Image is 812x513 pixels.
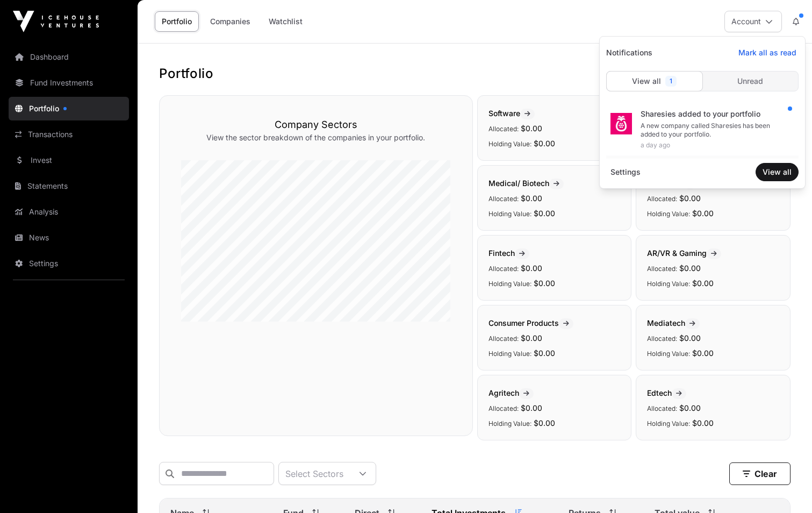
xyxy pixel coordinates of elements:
a: Dashboard [9,45,129,69]
span: Mediatech [647,318,700,327]
span: Fintech [488,248,529,258]
span: $0.00 [692,418,714,427]
span: $0.00 [692,209,714,218]
span: Holding Value: [488,419,531,427]
span: Allocated: [488,195,519,203]
span: View all [763,167,792,177]
span: $0.00 [521,124,542,133]
span: $0.00 [521,194,542,203]
a: News [9,226,129,250]
a: Sharesies added to your portfolioA new company called Sharesies has been added to your portfolio.... [606,102,799,156]
div: A new company called Sharesies has been added to your portfolio. [641,122,790,139]
span: $0.00 [679,263,701,273]
p: View the sector breakdown of the companies in your portfolio. [181,132,451,143]
span: $0.00 [521,333,542,343]
span: $0.00 [534,348,555,358]
button: Clear [729,462,791,485]
a: Transactions [9,123,129,146]
span: Edtech [647,388,686,397]
span: Holding Value: [488,350,531,358]
span: Holding Value: [647,210,690,218]
h3: Company Sectors [181,117,451,132]
a: Invest [9,148,129,172]
span: $0.00 [521,403,542,412]
span: Allocated: [647,404,677,412]
span: Holding Value: [647,419,690,427]
span: Holding Value: [647,280,690,288]
span: Allocated: [488,125,519,133]
span: Holding Value: [488,210,531,218]
a: Settings [606,162,645,182]
a: Statements [9,174,129,198]
span: $0.00 [534,209,555,218]
span: Mark all as read [738,47,796,58]
img: sharesies_logo.jpeg [610,113,632,134]
button: Account [724,11,782,32]
span: $0.00 [534,139,555,148]
span: Allocated: [488,334,519,343]
a: Portfolio [9,97,129,120]
span: Holding Value: [488,280,531,288]
span: $0.00 [521,263,542,273]
span: Software [488,109,535,118]
span: $0.00 [679,333,701,343]
button: View all [756,163,799,181]
span: Allocated: [647,195,677,203]
span: Allocated: [647,265,677,273]
span: $0.00 [534,279,555,288]
a: Settings [9,252,129,275]
img: Icehouse Ventures Logo [13,11,99,32]
span: Allocated: [647,334,677,343]
h1: Portfolio [159,65,791,82]
span: Holding Value: [488,140,531,148]
span: $0.00 [679,403,701,412]
button: Mark all as read [732,44,803,61]
span: Unread [737,76,763,87]
span: $0.00 [692,348,714,358]
a: Watchlist [262,11,310,32]
span: $0.00 [692,279,714,288]
span: $0.00 [679,194,701,203]
a: Analysis [9,200,129,224]
a: Fund Investments [9,71,129,95]
span: Consumer Products [488,318,573,327]
span: Notifications [602,43,657,62]
div: Select Sectors [279,462,350,484]
span: AR/VR & Gaming [647,248,721,258]
a: Portfolio [155,11,199,32]
iframe: Chat Widget [758,461,812,513]
span: Allocated: [488,265,519,273]
span: Medical/ Biotech [488,179,564,188]
a: Companies [203,11,257,32]
span: Agritech [488,388,534,397]
div: Sharesies added to your portfolio [641,109,790,119]
span: Holding Value: [647,350,690,358]
span: Allocated: [488,404,519,412]
div: a day ago [641,141,790,149]
span: $0.00 [534,418,555,427]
